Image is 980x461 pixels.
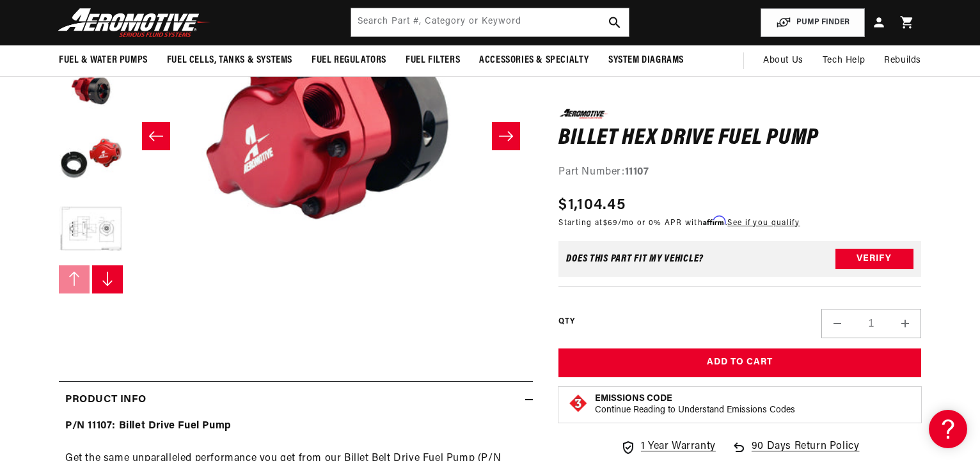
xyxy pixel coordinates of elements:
summary: System Diagrams [599,45,693,75]
span: System Diagrams [608,54,684,67]
button: search button [601,8,629,36]
button: Load image 5 in gallery view [59,198,123,262]
span: Fuel Filters [406,54,460,67]
strong: Emissions Code [595,394,672,403]
div: Does This part fit My vehicle? [566,254,704,264]
summary: Fuel Filters [396,45,470,75]
p: Continue Reading to Understand Emissions Codes [595,405,795,416]
button: Slide right [92,265,123,293]
a: About Us [754,45,813,76]
summary: Product Info [59,382,533,419]
span: $69 [603,219,618,226]
button: Slide left [59,265,90,293]
label: QTY [558,316,574,327]
input: Search by Part Number, Category or Keyword [351,8,629,36]
button: PUMP FINDER [761,8,865,37]
button: Add to Cart [558,348,921,377]
a: 1 Year Warranty [620,439,716,455]
span: $1,104.45 [558,193,626,216]
summary: Rebuilds [874,45,931,76]
span: Affirm [703,215,725,225]
summary: Tech Help [813,45,874,76]
button: Verify [835,249,913,269]
h1: Billet Hex Drive Fuel Pump [558,128,921,148]
span: 1 Year Warranty [641,439,716,455]
span: Tech Help [823,54,865,68]
strong: P/N 11107: Billet Drive Fuel Pump [65,421,232,431]
span: About Us [763,56,803,65]
div: Part Number: [558,164,921,181]
span: Rebuilds [884,54,921,68]
h2: Product Info [65,392,146,409]
span: Accessories & Specialty [479,54,589,67]
p: Starting at /mo or 0% APR with . [558,216,800,228]
img: Emissions code [568,393,589,414]
button: Load image 4 in gallery view [59,128,123,192]
summary: Fuel Regulators [302,45,396,75]
span: Fuel & Water Pumps [59,54,148,67]
button: Emissions CodeContinue Reading to Understand Emissions Codes [595,393,795,416]
summary: Accessories & Specialty [470,45,599,75]
button: Load image 3 in gallery view [59,58,123,121]
strong: 11107 [625,167,649,177]
summary: Fuel Cells, Tanks & Systems [157,45,302,75]
summary: Fuel & Water Pumps [49,45,157,75]
span: Fuel Regulators [312,54,386,67]
button: Slide right [492,122,520,150]
a: See if you qualify - Learn more about Affirm Financing (opens in modal) [727,219,800,226]
span: Fuel Cells, Tanks & Systems [167,54,292,67]
button: Slide left [142,122,170,150]
img: Aeromotive [54,8,214,38]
